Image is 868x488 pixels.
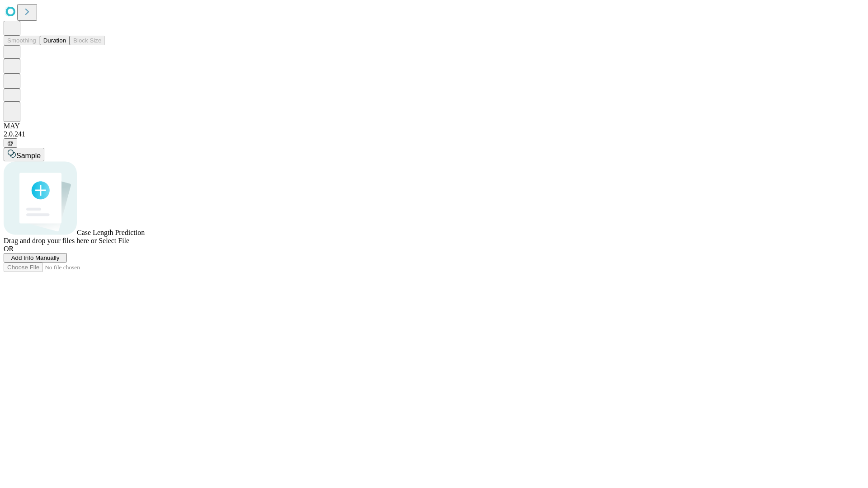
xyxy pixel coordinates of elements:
[4,36,40,45] button: Smoothing
[40,36,70,45] button: Duration
[70,36,105,45] button: Block Size
[4,122,864,130] div: MAY
[4,237,97,244] span: Drag and drop your files here or
[4,245,14,253] span: OR
[7,140,14,146] span: @
[4,253,67,263] button: Add Info Manually
[77,229,145,236] span: Case Length Prediction
[4,148,44,161] button: Sample
[99,237,129,244] span: Select File
[11,254,60,261] span: Add Info Manually
[4,138,17,148] button: @
[4,130,864,138] div: 2.0.241
[16,152,41,160] span: Sample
